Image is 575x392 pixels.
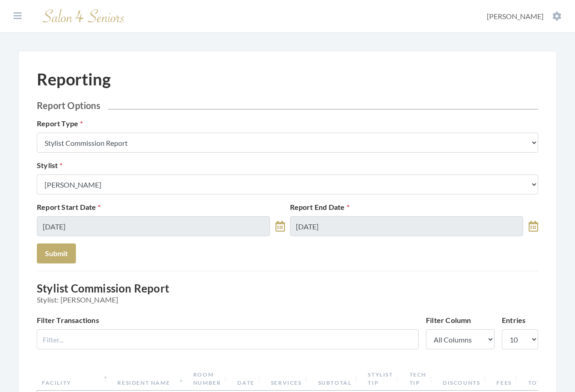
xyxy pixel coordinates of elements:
[290,202,350,213] label: Report End Date
[37,202,101,213] label: Report Start Date
[37,118,83,129] label: Report Type
[290,216,523,236] input: Select Date
[37,100,538,111] h2: Report Options
[37,329,419,349] input: Filter...
[438,367,492,391] th: Discounts: activate to sort column ascending
[363,367,405,391] th: Stylist Tip: activate to sort column ascending
[266,367,314,391] th: Services: activate to sort column ascending
[37,282,538,304] h3: Stylist Commission Report
[314,367,364,391] th: Subtotal: activate to sort column ascending
[37,295,538,304] span: Stylist: [PERSON_NAME]
[37,160,63,171] label: Stylist
[37,367,113,391] th: Facility: activate to sort column descending
[524,367,561,391] th: Total: activate to sort column ascending
[502,315,525,326] label: Entries
[405,367,438,391] th: Tech Tip: activate to sort column ascending
[233,367,266,391] th: Date: activate to sort column ascending
[189,367,233,391] th: Room Number: activate to sort column ascending
[37,69,111,89] h1: Reporting
[37,216,270,236] input: Select Date
[113,367,188,391] th: Resident Name: activate to sort column ascending
[37,315,99,326] label: Filter Transactions
[426,315,471,326] label: Filter Column
[487,12,544,20] span: [PERSON_NAME]
[37,243,76,263] button: Submit
[275,216,285,236] a: toggle
[529,216,538,236] a: toggle
[38,5,129,27] img: Salon 4 Seniors
[492,367,523,391] th: Fees: activate to sort column ascending
[484,11,564,21] button: [PERSON_NAME]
